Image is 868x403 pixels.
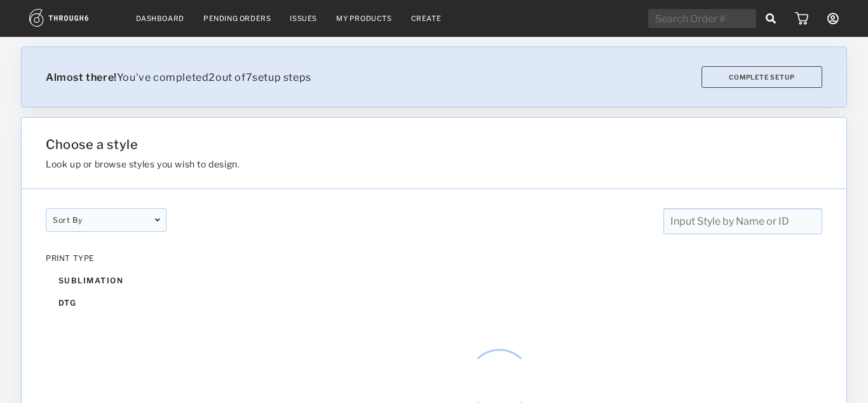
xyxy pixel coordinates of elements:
[46,269,166,292] div: sublimation
[411,14,442,23] a: Create
[136,14,184,23] a: Dashboard
[663,208,822,234] input: Input Style by Name or ID
[46,253,166,263] div: PRINT TYPE
[46,208,166,232] div: Sort By
[702,66,822,88] button: Complete Setup
[203,14,271,23] a: Pending Orders
[46,137,691,152] h1: Choose a style
[46,71,311,83] span: You've completed 2 out of 7 setup steps
[29,9,117,27] img: logo.1c10ca64.svg
[795,12,808,25] img: icon_cart.dab5cea1.svg
[46,292,166,314] div: dtg
[648,9,756,28] input: Search Order #
[336,14,392,23] a: My Products
[46,71,117,83] b: Almost there!
[290,14,317,23] a: Issues
[46,159,691,169] h3: Look up or browse styles you wish to design.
